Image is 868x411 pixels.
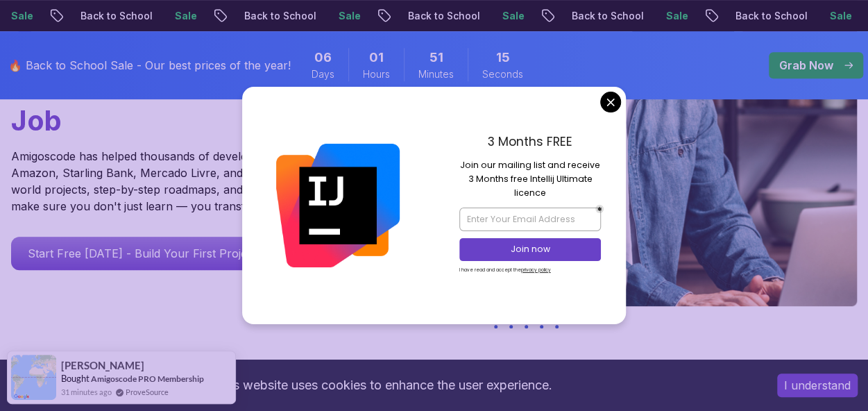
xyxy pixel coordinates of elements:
p: Grab Now [779,57,833,74]
p: Sale [325,9,370,23]
p: Back to School [231,9,325,23]
span: Bought [61,373,90,384]
span: 15 Seconds [496,48,510,67]
span: Seconds [482,67,523,81]
p: Sale [817,9,861,23]
p: Back to School [722,9,817,23]
p: Amigoscode has helped thousands of developers land roles at Amazon, Starling Bank, Mercado Livre,... [11,148,344,215]
p: Back to School [67,9,162,23]
a: Start Free [DATE] - Build Your First Project This Week [11,237,332,270]
span: 51 Minutes [429,48,443,67]
span: Minutes [418,67,454,81]
p: Sale [489,9,534,23]
img: provesource social proof notification image [11,355,56,400]
p: Sale [162,9,206,23]
a: ProveSource [126,386,169,398]
span: [PERSON_NAME] [61,360,144,371]
p: Back to School [559,9,653,23]
span: Days [312,67,334,81]
span: 31 minutes ago [61,386,112,398]
p: Back to School [395,9,489,23]
span: 6 Days [314,48,332,67]
div: This website uses cookies to enhance the user experience. [10,370,756,401]
span: Hours [363,67,390,81]
a: Amigoscode PRO Membership [91,374,204,384]
button: Accept cookies [777,374,858,397]
p: Sale [653,9,697,23]
span: Job [11,103,62,137]
span: 1 Hours [369,48,384,67]
p: 🔥 Back to School Sale - Our best prices of the year! [8,57,291,74]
